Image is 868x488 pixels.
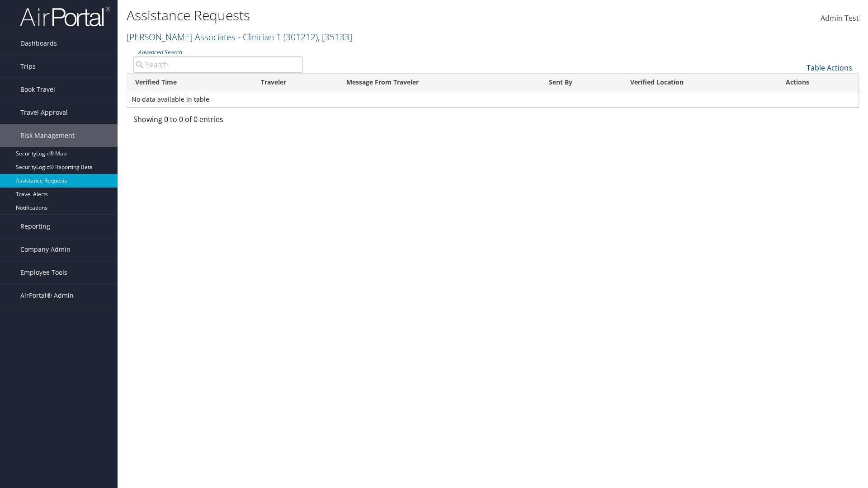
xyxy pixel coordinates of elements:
[127,91,859,108] td: No data available in table
[253,74,338,91] th: Traveler: activate to sort column ascending
[338,74,541,91] th: Message From Traveler: activate to sort column ascending
[20,101,68,124] span: Travel Approval
[127,31,352,43] a: [PERSON_NAME] Associates - Clinician 1
[127,74,253,91] th: Verified Time: activate to sort column ascending
[20,284,74,307] span: AirPortal® Admin
[133,114,303,129] div: Showing 0 to 0 of 0 entries
[807,63,852,73] a: Table Actions
[20,215,50,238] span: Reporting
[318,31,352,43] span: , [ 35133 ]
[821,13,859,23] span: Admin Test
[778,74,859,91] th: Actions: activate to sort column ascending
[138,48,182,56] a: Advanced Search
[20,261,67,284] span: Employee Tools
[20,32,57,55] span: Dashboards
[20,6,110,27] img: airportal-logo.png
[20,124,75,147] span: Risk Management
[283,31,318,43] span: ( 301212 )
[20,238,71,261] span: Company Admin
[821,5,859,33] a: Admin Test
[20,78,55,101] span: Book Travel
[133,56,303,73] input: Advanced Search
[20,55,36,78] span: Trips
[127,6,615,25] h1: Assistance Requests
[541,74,622,91] th: Sent By: activate to sort column ascending
[622,74,778,91] th: Verified Location: activate to sort column ascending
